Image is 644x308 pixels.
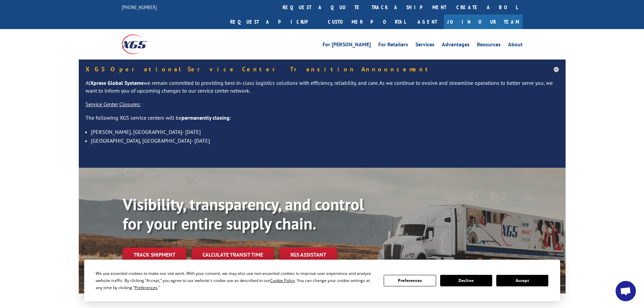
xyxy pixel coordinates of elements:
[86,114,559,127] p: The following XGS service centers will be :
[84,260,560,301] div: Cookie Consent Prompt
[323,42,371,49] a: For [PERSON_NAME]
[91,136,559,145] li: [GEOGRAPHIC_DATA], [GEOGRAPHIC_DATA]- [DATE]
[415,42,434,49] a: Services
[86,101,141,108] u: Service Center Closures:
[508,42,523,49] a: About
[279,247,337,262] a: XGS ASSISTANT
[123,247,186,262] a: Track shipment
[440,275,492,286] button: Decline
[477,42,501,49] a: Resources
[411,15,444,29] a: Agent
[384,275,436,286] button: Preferences
[123,194,364,234] b: Visibility, transparency, and control for your entire supply chain.
[270,278,295,283] span: Cookie Policy
[442,42,470,49] a: Advantages
[225,15,323,29] a: Request a pickup
[182,114,230,121] strong: permanently closing
[192,247,274,262] a: Calculate transit time
[86,66,559,72] h5: XGS Operational Service Center Transition Announcement
[135,285,158,290] span: Preferences
[91,127,559,136] li: [PERSON_NAME], [GEOGRAPHIC_DATA]- [DATE]
[90,79,144,86] strong: Xpress Global Systems
[86,79,559,101] p: At we remain committed to providing best-in-class logistics solutions with efficiency, reliabilit...
[496,275,548,286] button: Accept
[323,15,411,29] a: Customer Portal
[444,15,523,29] a: Join Our Team
[378,42,408,49] a: For Retailers
[616,281,636,301] a: Open chat
[96,270,376,291] div: We use essential cookies to make our site work. With your consent, we may also use non-essential ...
[122,4,157,10] a: [PHONE_NUMBER]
